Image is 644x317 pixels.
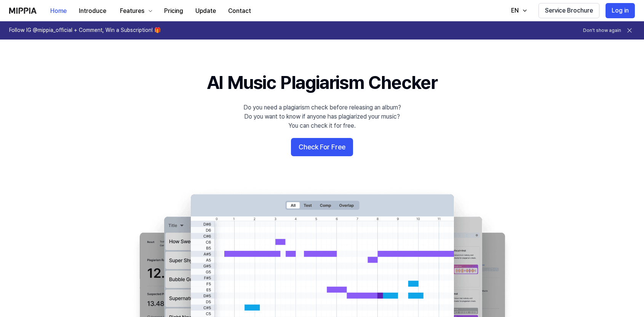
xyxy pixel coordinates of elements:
[189,3,222,19] button: Update
[9,8,37,14] img: logo
[606,3,635,18] button: Log in
[44,3,73,19] button: Home
[9,27,161,34] h1: Follow IG @mippia_official + Comment, Win a Subscription! 🎁
[583,27,621,34] button: Don't show again
[158,3,189,19] button: Pricing
[207,70,437,95] h1: AI Music Plagiarism Checker
[112,3,158,19] button: Features
[510,6,520,15] div: EN
[539,3,599,18] button: Service Brochure
[291,138,353,156] button: Check For Free
[44,0,73,21] a: Home
[118,6,146,16] div: Features
[73,3,112,19] button: Introduce
[189,0,222,21] a: Update
[243,103,401,130] div: Do you need a plagiarism check before releasing an album? Do you want to know if anyone has plagi...
[222,3,257,19] button: Contact
[503,3,532,18] button: EN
